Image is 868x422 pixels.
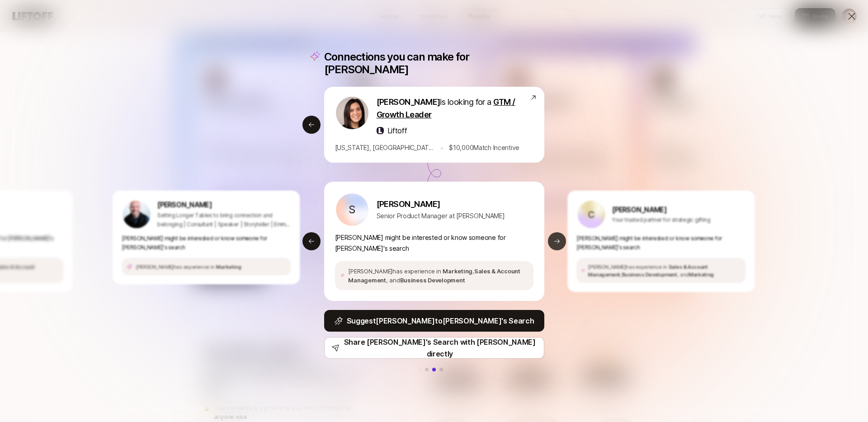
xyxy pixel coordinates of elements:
[335,232,533,254] p: [PERSON_NAME] might be interested or know someone for [PERSON_NAME]'s search
[612,204,710,215] p: [PERSON_NAME]
[588,263,708,277] span: Sales & Account Management
[689,271,714,277] span: Marketing
[400,277,465,284] span: Business Development
[377,198,505,211] p: [PERSON_NAME]
[588,263,741,278] p: [PERSON_NAME] has experience in , , and
[377,96,530,121] p: is looking for a
[348,267,520,284] span: Sales & Account Management
[324,310,544,332] button: Suggest[PERSON_NAME]to[PERSON_NAME]'s Search
[576,234,745,252] p: [PERSON_NAME] might be interested or know someone for [PERSON_NAME]'s search
[449,142,519,153] p: $ 10,000 Match Incentive
[622,271,677,277] span: Business Development
[612,215,710,224] p: Your trusted partner for strategic gifting
[443,267,472,275] span: Marketing
[377,97,440,107] span: [PERSON_NAME]
[349,204,355,215] p: S
[347,315,534,327] p: Suggest [PERSON_NAME] to [PERSON_NAME] 's Search
[377,211,505,221] p: Senior Product Manager at [PERSON_NAME]
[122,234,290,252] p: [PERSON_NAME] might be interested or know someone for [PERSON_NAME]'s search
[387,125,407,136] p: Liftoff
[440,142,444,154] p: •
[136,263,241,271] p: [PERSON_NAME] has experience in
[335,142,434,153] p: [US_STATE], [GEOGRAPHIC_DATA]
[157,200,290,211] p: [PERSON_NAME]
[216,263,241,270] span: Marketing
[377,127,384,134] img: liftoff-icon-400.jpg
[324,51,544,76] p: Connections you can make for [PERSON_NAME]
[157,211,290,229] p: Setting Longer Tables to bring connection and belonging | Consultant | Speaker | Storyteller | Em...
[588,210,594,219] p: C
[324,337,544,359] button: Share [PERSON_NAME]'s Search with [PERSON_NAME] directly
[336,97,368,129] img: 71d7b91d_d7cb_43b4_a7ea_a9b2f2cc6e03.jpg
[343,336,536,360] p: Share [PERSON_NAME]'s Search with [PERSON_NAME] directly
[123,201,150,228] img: 8032c953_4a7a_430d_808e_9b65ded799c1.jpg
[377,97,515,119] span: GTM / Growth Leader
[348,267,528,285] p: [PERSON_NAME] has experience in , , and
